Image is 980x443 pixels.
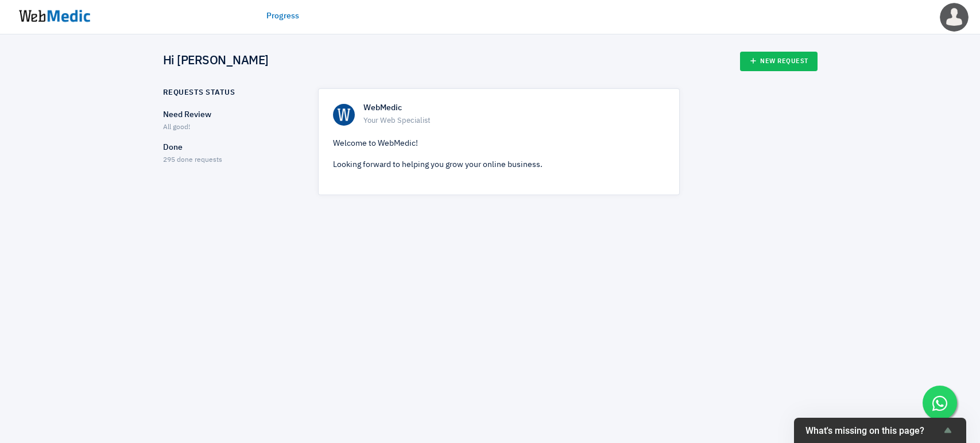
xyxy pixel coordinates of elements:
[805,425,941,436] span: What's missing on this page?
[163,88,235,98] h6: Requests Status
[363,115,665,127] span: Your Web Specialist
[163,109,298,121] p: Need Review
[163,54,269,69] h4: Hi [PERSON_NAME]
[266,10,299,22] a: Progress
[740,52,818,71] a: New Request
[163,142,298,154] p: Done
[163,124,190,131] span: All good!
[333,138,665,150] p: Welcome to WebMedic!
[805,423,955,437] button: Show survey - What's missing on this page?
[333,159,665,171] p: Looking forward to helping you grow your online business.
[163,157,222,164] span: 295 done requests
[363,103,665,114] h6: WebMedic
